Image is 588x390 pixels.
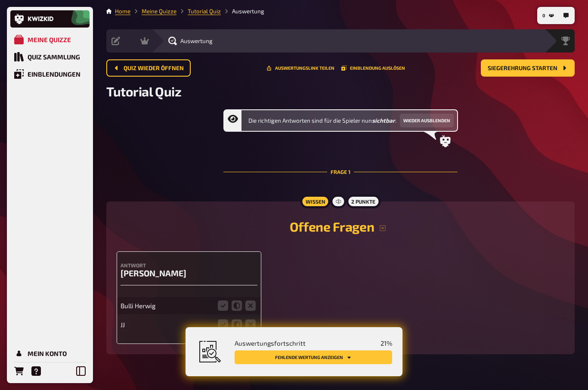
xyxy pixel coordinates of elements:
span: Quiz wieder öffnen [124,65,184,71]
a: Meine Quizze [142,8,176,15]
button: Einblendung auslösen [341,65,405,71]
div: 2 Punkte [346,195,381,208]
a: Bestellungen [10,362,28,380]
a: Home [115,8,130,15]
span: 0 [542,13,545,18]
button: 0 [539,9,557,22]
a: Quiz Sammlung [10,48,90,65]
span: Siegerehrung starten [488,65,557,71]
a: Hilfe [28,362,45,380]
div: Wissen [300,195,330,208]
span: Tutorial Quiz [106,84,181,99]
span: Die richtigen Antworten sind für die Spieler nun . [248,116,396,125]
a: Mein Konto [10,345,90,362]
h4: Antwort [121,262,257,268]
div: Bulli Herwig [121,302,213,310]
li: Tutorial Quiz [176,7,221,15]
a: Tutorial Quiz [188,8,221,15]
h3: [PERSON_NAME] [121,268,257,278]
div: Mein Konto [28,350,67,357]
span: Auswertungsfortschritt [235,339,306,347]
button: Wieder ausblenden [400,114,454,127]
button: Fehlende Wertung anzeigen [235,350,392,364]
li: Meine Quizze [130,7,176,15]
b: sichtbar [372,117,395,124]
a: Meine Quizze [10,31,90,48]
span: Auswertung [180,37,213,44]
button: Siegerehrung starten [481,59,575,77]
span: 21 % [381,339,392,347]
button: Quiz wieder öffnen [106,59,191,77]
li: Home [115,7,130,15]
div: Frage 1 [223,147,458,196]
h2: Offene Fragen [117,219,564,234]
div: JJ [121,321,213,328]
div: Meine Quizze [28,36,71,43]
button: Teile diese URL mit Leuten, die dir bei der Auswertung helfen dürfen. [266,65,334,71]
li: Auswertung [221,7,264,15]
div: Quiz Sammlung [28,53,80,61]
a: Einblendungen [10,65,90,83]
div: Einblendungen [28,70,80,78]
